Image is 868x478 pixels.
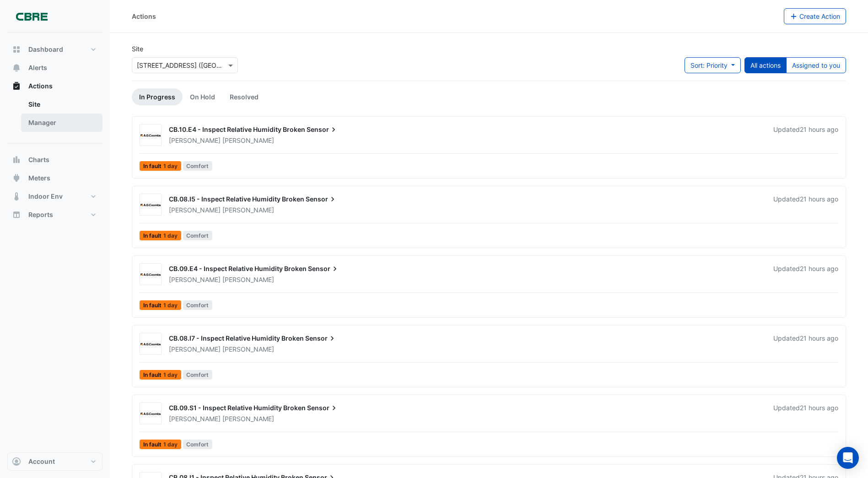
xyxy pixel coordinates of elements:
span: Actions [28,81,53,91]
span: Comfort [183,231,213,240]
span: Tue 23-Sep-2025 14:19 AEST [800,195,838,203]
span: Sensor [307,125,338,134]
a: Site [21,95,102,114]
span: Tue 23-Sep-2025 14:20 AEST [800,125,838,133]
span: 1 day [163,233,178,239]
button: All actions [744,57,787,73]
span: CB.10.E4 - Inspect Relative Humidity Broken [169,125,305,133]
app-icon: Charts [12,155,21,164]
span: In fault [140,370,181,380]
span: 1 day [163,163,178,169]
span: Sort: Priority [690,61,728,69]
app-icon: Meters [12,174,21,183]
span: Comfort [183,440,213,449]
span: In fault [140,300,181,310]
app-icon: Actions [12,81,21,91]
span: In fault [140,161,181,171]
span: Sensor [306,195,337,204]
span: 1 day [163,303,178,308]
img: AG Coombs [140,270,161,279]
a: Resolved [222,88,266,105]
span: Sensor [307,403,339,413]
span: Comfort [183,161,213,171]
img: AG Coombs [140,201,161,210]
div: Actions [132,11,156,21]
span: CB.08.I7 - Inspect Relative Humidity Broken [169,334,304,342]
button: Alerts [7,59,102,77]
img: AG Coombs [140,131,161,140]
button: Sort: Priority [685,57,741,73]
div: Updated [773,195,838,215]
a: Manager [21,114,102,132]
app-icon: Indoor Env [12,192,21,201]
button: Charts [7,151,102,169]
div: Updated [773,264,838,284]
span: Meters [28,174,50,183]
button: Reports [7,206,102,224]
span: Comfort [183,300,213,310]
span: [PERSON_NAME] [169,415,221,423]
span: Indoor Env [28,192,63,201]
span: Charts [28,155,49,164]
span: [PERSON_NAME] [222,414,274,424]
span: Alerts [28,63,47,72]
span: 1 day [163,442,178,447]
span: 1 day [163,372,178,378]
a: On Hold [183,88,222,105]
span: [PERSON_NAME] [169,345,221,353]
button: Actions [7,77,102,95]
span: Create Action [799,12,840,20]
img: AG Coombs [140,409,161,418]
div: Open Intercom Messenger [837,447,859,469]
span: [PERSON_NAME] [169,136,221,144]
div: Updated [773,334,838,354]
span: Tue 23-Sep-2025 14:19 AEST [800,265,838,272]
span: [PERSON_NAME] [222,206,274,215]
span: [PERSON_NAME] [222,275,274,284]
button: Dashboard [7,40,102,59]
span: Tue 23-Sep-2025 14:19 AEST [800,334,838,342]
span: [PERSON_NAME] [222,345,274,354]
span: [PERSON_NAME] [222,136,274,145]
span: Reports [28,210,53,219]
span: Dashboard [28,45,63,54]
div: Updated [773,403,838,424]
span: CB.09.S1 - Inspect Relative Humidity Broken [169,404,306,412]
button: Create Action [784,8,846,24]
div: Actions [7,95,102,136]
img: Company Logo [11,7,52,26]
app-icon: Alerts [12,63,21,72]
span: Account [28,457,55,466]
span: Comfort [183,370,213,380]
span: In fault [140,231,181,240]
button: Assigned to you [786,57,846,73]
app-icon: Dashboard [12,45,21,54]
label: Site [132,44,143,54]
app-icon: Reports [12,210,21,219]
a: In Progress [132,88,183,105]
button: Meters [7,169,102,187]
span: CB.08.I5 - Inspect Relative Humidity Broken [169,195,304,203]
span: [PERSON_NAME] [169,206,221,214]
div: Updated [773,125,838,145]
button: Account [7,452,102,471]
span: Sensor [308,264,340,273]
img: AG Coombs [140,340,161,349]
span: CB.09.E4 - Inspect Relative Humidity Broken [169,265,307,272]
span: In fault [140,440,181,449]
button: Indoor Env [7,187,102,206]
span: Tue 23-Sep-2025 14:19 AEST [800,404,838,412]
span: [PERSON_NAME] [169,276,221,283]
span: Sensor [305,334,337,343]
